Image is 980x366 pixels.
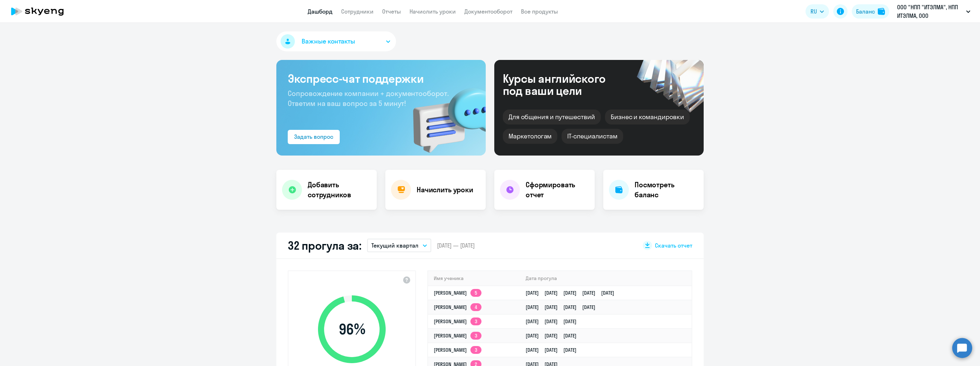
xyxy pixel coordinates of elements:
div: Маркетологам [503,129,557,144]
h4: Сформировать отчет [526,180,589,200]
button: Текущий квартал [367,239,431,252]
a: [DATE][DATE][DATE][DATE] [526,304,601,310]
p: ООО "НПП "ИТЭЛМА", НПП ИТЭЛМА, ООО [897,3,963,20]
h4: Начислить уроки [417,185,473,195]
a: [DATE][DATE][DATE][DATE][DATE] [526,290,620,296]
a: Документооборот [464,8,512,15]
a: Дашборд [308,8,333,15]
a: [PERSON_NAME]3 [434,332,481,339]
app-skyeng-badge: 4 [470,303,481,311]
a: Начислить уроки [410,8,456,15]
span: Важные контакты [302,37,355,46]
button: Задать вопрос [288,130,340,144]
div: Бизнес и командировки [605,110,690,124]
h4: Добавить сотрудников [308,180,371,200]
span: RU [810,7,817,16]
span: Скачать отчет [655,242,692,249]
button: Балансbalance [852,4,889,19]
a: [DATE][DATE][DATE] [526,318,582,325]
img: balance [878,8,885,15]
app-skyeng-badge: 3 [470,317,481,325]
a: Все продукты [521,8,558,15]
h3: Экспресс-чат поддержки [288,71,474,86]
h2: 32 прогула за: [288,238,361,253]
p: Текущий квартал [371,241,418,250]
a: Отчеты [382,8,401,15]
a: [PERSON_NAME]3 [434,318,481,325]
div: Для общения и путешествий [503,110,601,124]
button: RU [806,4,829,19]
div: Курсы английского под ваши цели [503,72,625,97]
div: Баланс [856,7,875,16]
th: Дата прогула [520,271,692,286]
h4: Посмотреть баланс [635,180,698,200]
a: [PERSON_NAME]5 [434,290,481,296]
span: [DATE] — [DATE] [437,242,475,249]
button: ООО "НПП "ИТЭЛМА", НПП ИТЭЛМА, ООО [893,3,974,20]
img: bg-img [403,75,486,156]
div: Задать вопрос [294,132,333,141]
th: Имя ученика [428,271,520,286]
div: IT-специалистам [562,129,623,144]
app-skyeng-badge: 3 [470,346,481,354]
a: [DATE][DATE][DATE] [526,347,582,353]
span: Сопровождение компании + документооборот. Ответим на ваш вопрос за 5 минут! [288,89,449,108]
app-skyeng-badge: 3 [470,332,481,340]
button: Важные контакты [276,31,396,51]
a: [DATE][DATE][DATE] [526,332,582,339]
a: [PERSON_NAME]3 [434,347,481,353]
a: [PERSON_NAME]4 [434,304,481,310]
a: Сотрудники [341,8,374,15]
span: 96 % [311,321,393,338]
app-skyeng-badge: 5 [470,289,481,297]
